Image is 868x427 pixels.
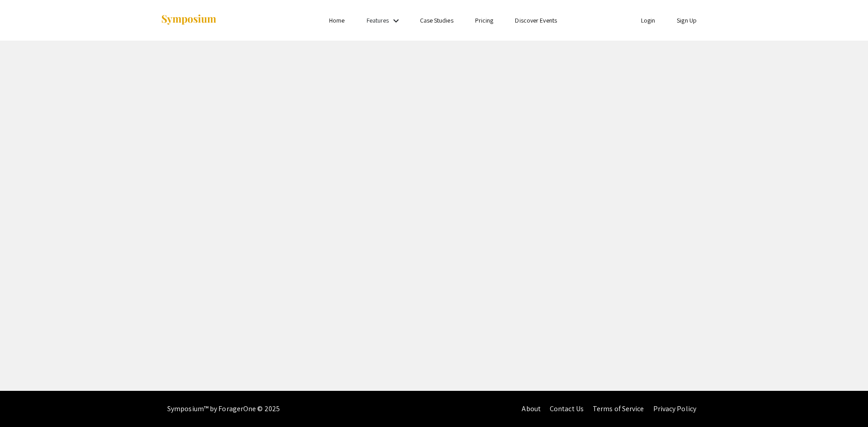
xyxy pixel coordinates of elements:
a: Sign Up [677,16,697,24]
a: Features [367,16,389,24]
a: Privacy Policy [653,404,696,413]
a: Terms of Service [593,404,644,413]
a: About [522,404,541,413]
a: Contact Us [550,404,584,413]
a: Case Studies [420,16,453,24]
a: Pricing [475,16,494,24]
a: Home [329,16,344,24]
div: Symposium™ by ForagerOne © 2025 [167,391,280,427]
mat-icon: Expand Features list [391,15,401,26]
a: Login [641,16,656,24]
img: Symposium by ForagerOne [160,14,217,26]
a: Discover Events [515,16,557,24]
